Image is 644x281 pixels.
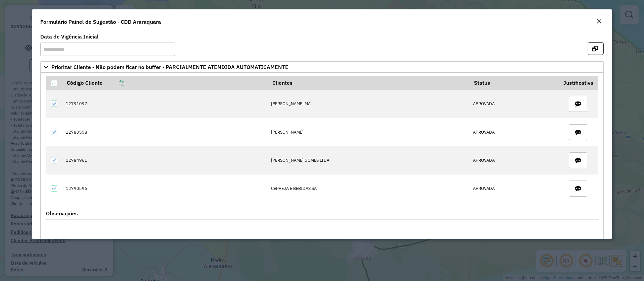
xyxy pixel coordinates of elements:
[470,90,558,118] td: APROVADA
[470,118,558,146] td: APROVADA
[558,76,598,90] th: Justificativa
[62,174,268,203] td: 12790596
[268,174,470,203] td: CERVEJA E BEBIDAS SA
[470,76,558,90] th: Status
[62,90,268,118] td: 12791097
[40,32,99,41] label: Data de Vigência Inicial
[62,146,268,174] td: 12784961
[596,19,602,24] em: Fechar
[470,174,558,203] td: APROVADA
[470,146,558,174] td: APROVADA
[268,118,470,146] td: [PERSON_NAME]
[40,61,604,73] a: Priorizar Cliente - Não podem ficar no buffer - PARCIALMENTE ATENDIDA AUTOMATICAMENTE
[40,18,161,26] h4: Formulário Painel de Sugestão - CDD Araraquara
[268,76,470,90] th: Clientes
[268,146,470,174] td: [PERSON_NAME] GOMES LTDA
[268,90,470,118] td: [PERSON_NAME] MA
[62,76,268,90] th: Código Cliente
[51,64,288,70] span: Priorizar Cliente - Não podem ficar no buffer - PARCIALMENTE ATENDIDA AUTOMATICAMENTE
[588,45,604,51] hb-button: Abrir em nova aba
[46,209,78,217] label: Observações
[62,118,268,146] td: 12783558
[103,79,124,86] a: Copiar
[594,17,604,26] button: Close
